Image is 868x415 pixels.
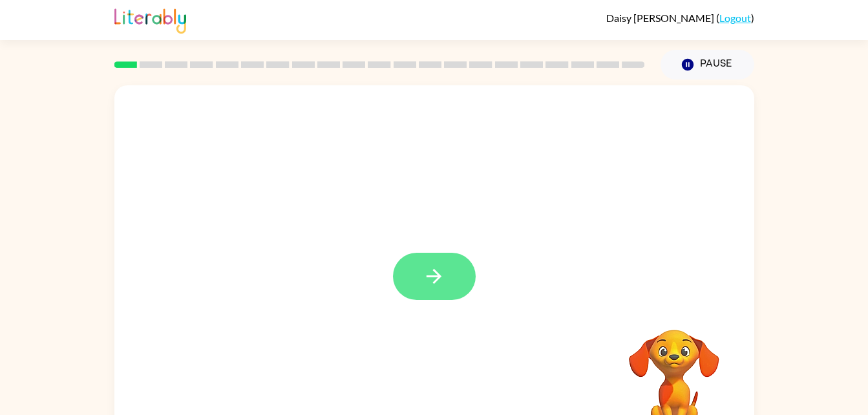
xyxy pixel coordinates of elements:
[606,12,716,24] span: Daisy [PERSON_NAME]
[606,12,754,24] div: ( )
[719,12,751,24] a: Logout
[114,5,186,34] img: Literably
[661,50,754,80] button: Pause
